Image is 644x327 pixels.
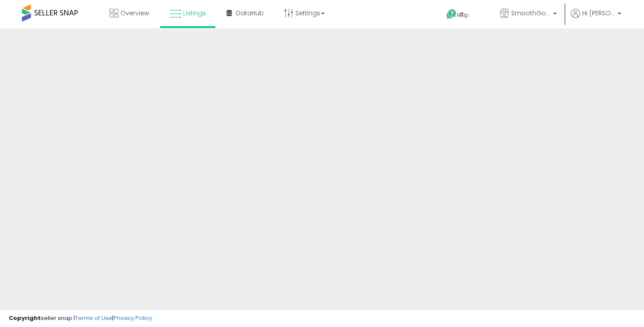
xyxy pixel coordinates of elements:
span: Hi [PERSON_NAME] [582,9,615,17]
span: Listings [183,9,206,17]
a: Hi [PERSON_NAME] [571,9,621,28]
span: Overview [120,9,149,17]
a: Privacy Policy [113,314,152,322]
a: Help [439,2,486,28]
div: seller snap | | [9,314,152,323]
span: DataHub [236,9,264,17]
strong: Copyright [9,314,41,322]
span: Help [457,11,469,19]
a: Terms of Use [75,314,112,322]
span: SmoothGoods [511,9,551,17]
i: Get Help [446,9,457,20]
